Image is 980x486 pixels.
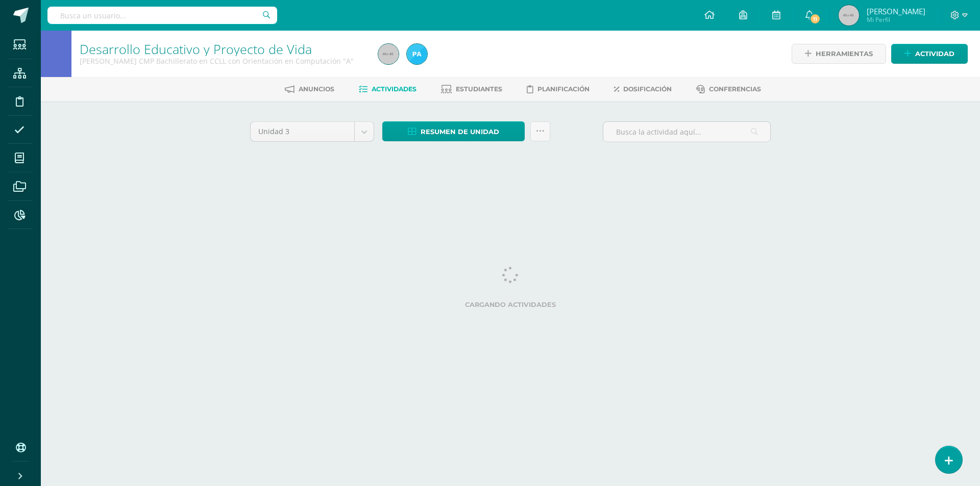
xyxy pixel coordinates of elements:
[258,122,347,141] span: Unidad 3
[867,15,925,24] span: Mi Perfil
[816,44,873,63] span: Herramientas
[603,122,770,142] input: Busca la actividad aquí...
[867,6,925,16] span: [PERSON_NAME]
[80,40,312,58] a: Desarrollo Educativo y Proyecto de Vida
[407,44,427,64] img: 2aef757f050bd4ed15b15d70afdeff30.png
[372,85,416,93] span: Actividades
[421,122,499,141] span: Resumen de unidad
[250,301,771,309] label: Cargando actividades
[810,13,821,24] span: 11
[382,121,525,141] a: Resumen de unidad
[251,122,374,141] a: Unidad 3
[696,81,761,97] a: Conferencias
[792,44,886,64] a: Herramientas
[614,81,672,97] a: Dosificación
[839,5,859,25] img: 45x45
[537,85,590,93] span: Planificación
[709,85,761,93] span: Conferencias
[891,44,968,64] a: Actividad
[623,85,672,93] span: Dosificación
[915,44,954,63] span: Actividad
[359,81,416,97] a: Actividades
[456,85,502,93] span: Estudiantes
[527,81,590,97] a: Planificación
[80,42,366,56] h1: Desarrollo Educativo y Proyecto de Vida
[441,81,502,97] a: Estudiantes
[47,7,277,24] input: Busca un usuario...
[285,81,334,97] a: Anuncios
[378,44,399,64] img: 45x45
[299,85,334,93] span: Anuncios
[80,56,366,66] div: Quinto Bachillerato CMP Bachillerato en CCLL con Orientación en Computación 'A'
